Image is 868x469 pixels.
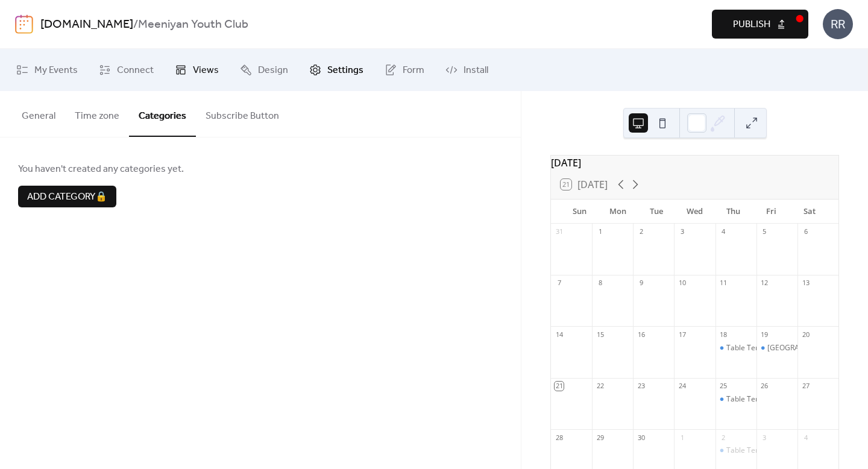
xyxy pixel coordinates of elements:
div: 25 [719,382,728,391]
a: Settings [300,54,373,86]
div: 9 [637,279,646,288]
div: 22 [596,382,605,391]
div: 20 [801,330,810,339]
a: Connect [90,54,163,86]
span: Views [193,63,219,78]
a: Install [436,54,497,86]
div: 4 [801,433,810,442]
div: [GEOGRAPHIC_DATA] [767,343,840,353]
button: General [12,91,65,136]
div: 19 [760,330,769,339]
div: Table Tennis [715,445,756,456]
button: Categories [129,91,196,137]
a: Form [376,54,433,86]
span: Publish [733,17,770,32]
div: 11 [719,279,728,288]
b: Meeniyan Youth Club [138,13,248,36]
div: Table Tennis [726,343,769,353]
div: 21 [555,382,564,391]
div: Thu [714,200,752,224]
div: Table Tennis [715,394,756,404]
button: Time zone [65,91,129,136]
div: 12 [760,279,769,288]
div: 17 [678,330,687,339]
div: 1 [678,433,687,442]
div: 2 [719,433,728,442]
div: 27 [801,382,810,391]
div: 3 [760,433,769,442]
div: Sat [790,200,829,224]
button: Publish [712,10,808,39]
div: Tue [637,200,676,224]
a: Design [231,54,297,86]
div: 8 [596,279,605,288]
div: 31 [555,227,564,236]
div: 5 [760,227,769,236]
div: Meeniyan Primary School [756,343,797,353]
span: You haven't created any categories yet. [18,162,503,177]
div: 10 [678,279,687,288]
span: Form [403,63,424,78]
div: Mon [599,200,638,224]
div: 14 [555,330,564,339]
div: Table Tennis [715,343,756,353]
span: Install [464,63,488,78]
a: [DOMAIN_NAME] [40,13,133,36]
span: Design [258,63,288,78]
div: Table Tennis [726,445,769,456]
span: My Events [34,63,78,78]
div: 28 [555,433,564,442]
div: 30 [637,433,646,442]
div: 23 [637,382,646,391]
div: 16 [637,330,646,339]
div: Sun [561,200,599,224]
div: 26 [760,382,769,391]
div: 29 [596,433,605,442]
div: 3 [678,227,687,236]
div: 6 [801,227,810,236]
div: [DATE] [551,156,838,170]
button: Subscribe Button [196,91,289,136]
div: 7 [555,279,564,288]
b: / [133,13,138,36]
div: Wed [676,200,714,224]
div: 15 [596,330,605,339]
span: Settings [327,63,363,78]
img: logo [15,14,33,34]
div: Table Tennis [726,394,769,404]
div: 24 [678,382,687,391]
div: 4 [719,227,728,236]
div: 1 [596,227,605,236]
a: My Events [7,54,87,86]
div: Fri [752,200,791,224]
div: RR [823,9,853,39]
div: 2 [637,227,646,236]
div: 13 [801,279,810,288]
span: Connect [117,63,154,78]
a: Views [166,54,228,86]
div: 18 [719,330,728,339]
